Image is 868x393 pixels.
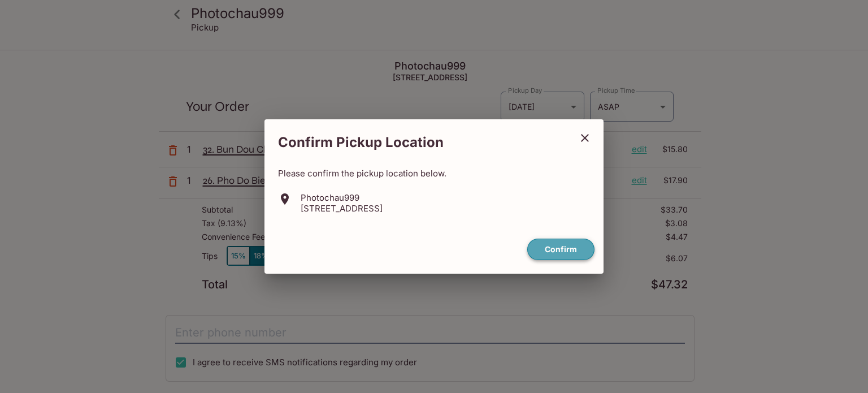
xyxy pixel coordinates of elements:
[571,124,599,152] button: close
[264,128,571,157] h2: Confirm Pickup Location
[301,203,383,214] p: [STREET_ADDRESS]
[301,192,383,203] p: Photochau999
[278,168,590,179] p: Please confirm the pickup location below.
[527,239,594,261] button: confirm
